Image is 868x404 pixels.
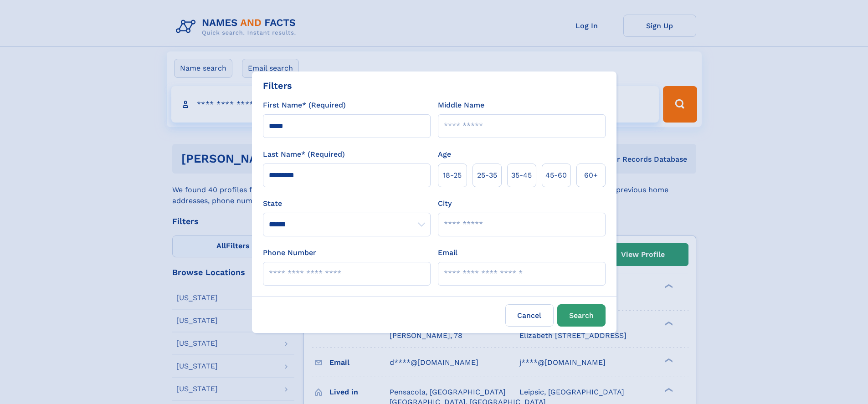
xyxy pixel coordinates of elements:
span: 35‑45 [511,170,532,181]
button: Search [557,304,606,327]
label: Email [438,247,457,258]
label: State [263,198,431,209]
label: Middle Name [438,100,484,111]
label: Age [438,149,451,160]
div: Filters [263,79,292,92]
span: 45‑60 [545,170,567,181]
span: 25‑35 [477,170,497,181]
label: First Name* (Required) [263,100,346,111]
label: Last Name* (Required) [263,149,345,160]
label: Phone Number [263,247,316,258]
label: Cancel [505,304,554,327]
span: 18‑25 [443,170,462,181]
label: City [438,198,452,209]
span: 60+ [584,170,598,181]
